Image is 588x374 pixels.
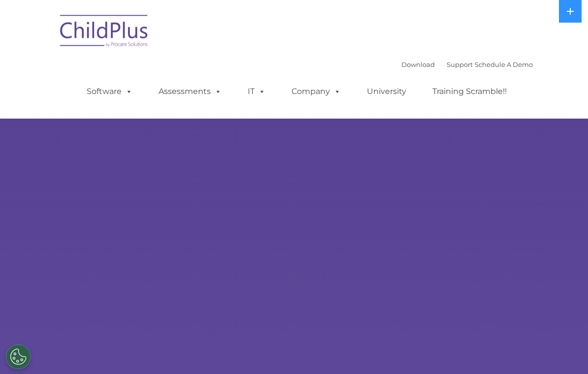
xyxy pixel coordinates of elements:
a: IT [238,82,275,101]
a: Schedule A Demo [475,61,533,68]
a: University [357,82,416,101]
img: ChildPlus by Procare Solutions [55,8,154,57]
a: Support [447,61,473,68]
a: Software [77,82,142,101]
a: Assessments [149,82,231,101]
a: Training Scramble!! [423,82,517,101]
a: Company [282,82,351,101]
font: | [401,61,533,68]
a: Download [401,61,435,68]
button: Cookies Settings [6,344,31,369]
